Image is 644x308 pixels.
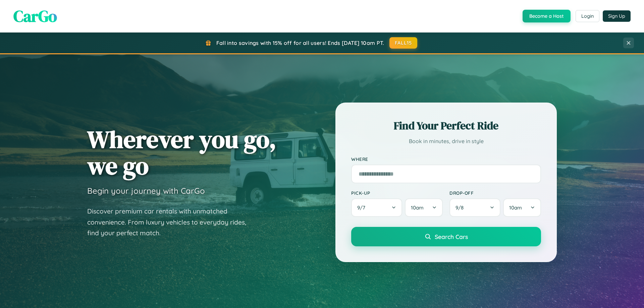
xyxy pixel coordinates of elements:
[576,10,599,22] button: Login
[87,206,255,239] p: Discover premium car rentals with unmatched convenience. From luxury vehicles to everyday rides, ...
[351,190,443,196] label: Pick-up
[13,5,57,27] span: CarGo
[351,156,541,162] label: Where
[351,118,541,133] h2: Find Your Perfect Ride
[87,186,205,196] h3: Begin your journey with CarGo
[389,37,418,49] button: FALL15
[435,233,468,240] span: Search Cars
[216,40,384,46] span: Fall into savings with 15% off for all users! Ends [DATE] 10am PT.
[351,227,541,246] button: Search Cars
[87,126,276,179] h1: Wherever you go, we go
[455,204,467,211] span: 9 / 8
[503,198,541,217] button: 10am
[449,190,541,196] label: Drop-off
[357,204,369,211] span: 9 / 7
[523,10,571,22] button: Become a Host
[509,204,522,211] span: 10am
[411,204,424,211] span: 10am
[449,198,500,217] button: 9/8
[603,10,631,22] button: Sign Up
[351,136,541,146] p: Book in minutes, drive in style
[351,198,402,217] button: 9/7
[405,198,443,217] button: 10am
